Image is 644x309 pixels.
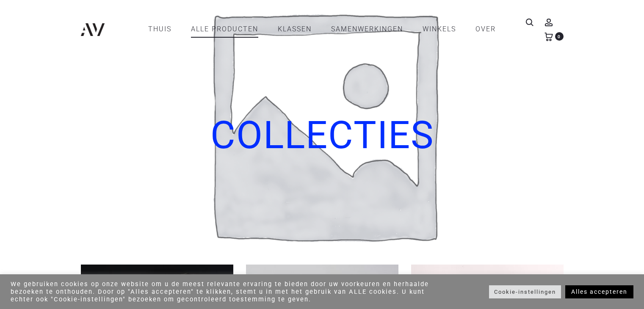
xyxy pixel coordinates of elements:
a: KLASSEN [278,22,312,36]
font: Alles accepteren [571,288,627,295]
font: Alle producten [191,25,258,33]
font: 0 [558,34,561,39]
a: WINKELS [423,22,456,36]
a: Alle producten [191,22,258,36]
font: WINKELS [423,25,456,33]
font: COLLECTIES [210,113,434,157]
a: Cookie-instellingen [489,285,561,298]
font: Thuis [148,25,171,33]
a: Thuis [148,22,171,36]
font: KLASSEN [278,25,312,33]
a: OVER [475,22,496,36]
a: 0 [544,32,553,40]
font: Cookie-instellingen [494,289,556,295]
font: SAMENWERKINGEN [331,25,403,33]
font: We gebruiken cookies op onze website om u de meest relevante ervaring te bieden door uw voorkeure... [11,280,429,303]
a: SAMENWERKINGEN [331,22,403,36]
a: Alles accepteren [565,285,633,298]
font: OVER [475,25,496,33]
